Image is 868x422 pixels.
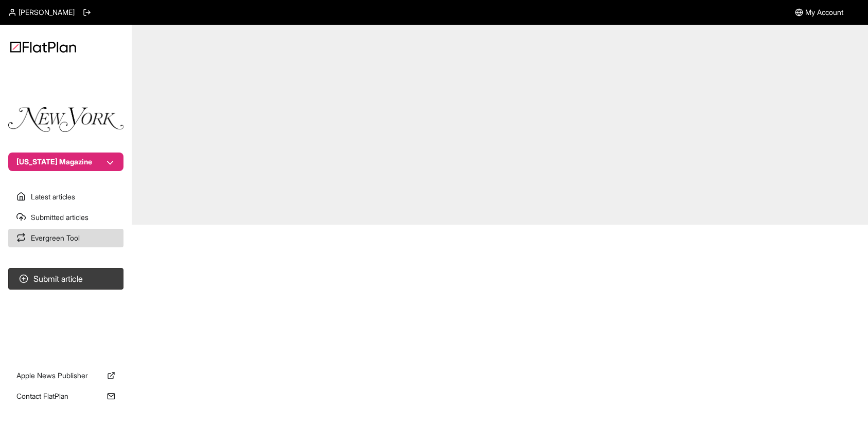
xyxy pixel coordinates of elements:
[10,41,76,53] img: Logo
[8,153,123,171] button: [US_STATE] Magazine
[8,188,123,206] a: Latest articles
[8,366,123,385] a: Apple News Publisher
[8,387,123,406] a: Contact FlatPlan
[8,107,123,132] img: Publication Logo
[8,229,123,247] a: Evergreen Tool
[8,7,75,18] a: [PERSON_NAME]
[8,208,123,227] a: Submitted articles
[19,7,75,18] span: [PERSON_NAME]
[8,268,123,290] button: Submit article
[805,7,843,18] span: My Account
